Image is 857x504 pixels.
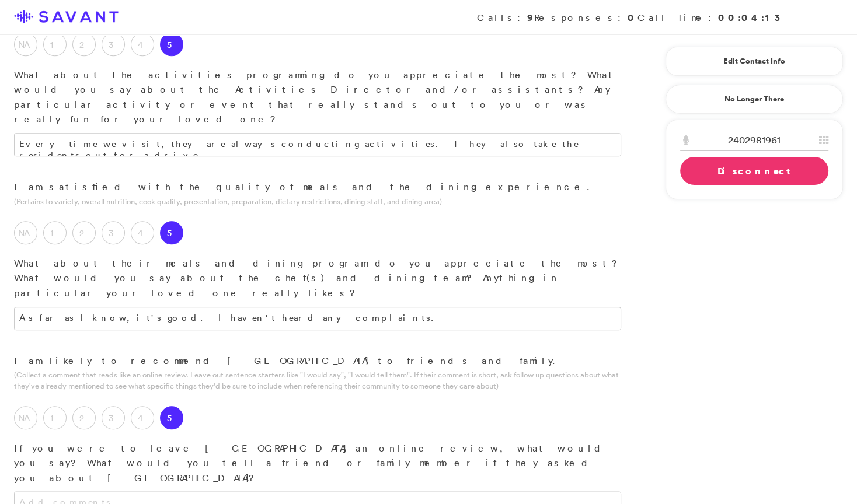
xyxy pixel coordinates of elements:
label: 5 [160,33,183,56]
p: I am likely to recommend [GEOGRAPHIC_DATA] to friends and family. [14,353,621,369]
p: What about their meals and dining program do you appreciate the most? What would you say about th... [14,256,621,301]
label: 4 [131,221,154,244]
label: 3 [102,221,125,244]
a: No Longer There [666,85,843,114]
label: 5 [160,406,183,429]
p: I am satisfied with the quality of meals and the dining experience. [14,180,621,195]
label: NA [14,221,37,244]
label: NA [14,406,37,429]
label: 4 [131,33,154,56]
label: 5 [160,221,183,244]
label: 3 [102,33,125,56]
strong: 00:04:13 [718,11,785,24]
p: If you were to leave [GEOGRAPHIC_DATA] an online review, what would you say? What would you tell ... [14,441,621,486]
strong: 0 [628,11,637,24]
p: What about the activities programming do you appreciate the most? What would you say about the Ac... [14,68,621,127]
a: Edit Contact Info [680,52,828,71]
label: 1 [43,406,67,429]
label: 1 [43,221,67,244]
label: 1 [43,33,67,56]
p: (Pertains to variety, overall nutrition, cook quality, presentation, preparation, dietary restric... [14,196,621,207]
label: 4 [131,406,154,429]
label: 2 [72,221,96,244]
label: 3 [102,406,125,429]
p: (Collect a comment that reads like an online review. Leave out sentence starters like "I would sa... [14,369,621,391]
label: 2 [72,33,96,56]
strong: 9 [527,11,534,24]
label: 2 [72,406,96,429]
a: Disconnect [680,157,828,185]
label: NA [14,33,37,56]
